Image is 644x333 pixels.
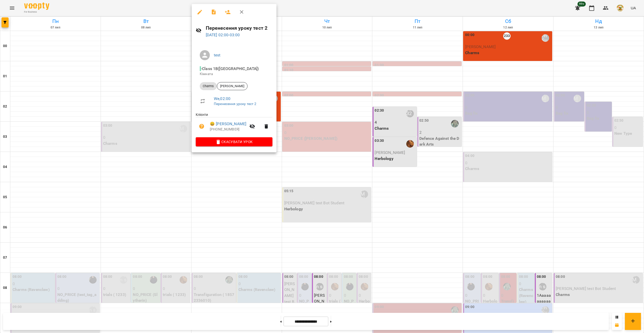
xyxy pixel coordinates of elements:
button: Скасувати Урок [196,137,272,146]
span: Скасувати Урок [200,139,268,145]
a: [DATE] 02:00-03:00 [206,32,240,37]
ul: Клієнти [196,112,272,137]
p: [PHONE_NUMBER] [210,127,246,132]
a: Перенесення уроку тест 2 [214,102,257,106]
button: Візит ще не сплачено. Додати оплату? [196,120,208,132]
span: - Class 1B([GEOGRAPHIC_DATA]) [200,66,260,71]
div: [PERSON_NAME] [217,82,248,90]
span: Charms [200,84,217,88]
p: Кімната [200,72,268,77]
a: We , 02:00 [214,96,230,101]
a: 😀 [PERSON_NAME] [210,121,246,127]
span: [PERSON_NAME] [217,84,247,88]
h6: Перенесення уроку тест 2 [206,24,272,32]
a: test [214,53,221,57]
